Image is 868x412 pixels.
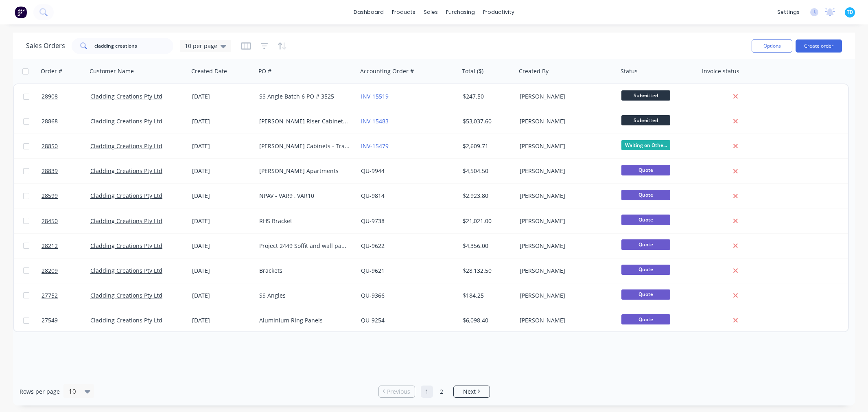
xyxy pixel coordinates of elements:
[90,267,162,274] a: Cladding Creations Pty Ltd
[259,242,350,250] div: Project 2449 Soffit and wall panels
[192,142,253,150] div: [DATE]
[192,291,253,300] div: [DATE]
[796,39,842,53] button: Create order
[94,38,174,54] input: Search...
[463,192,511,200] div: $2,923.80
[20,388,60,396] span: Rows per page
[42,84,90,109] a: 28908
[621,115,670,125] span: Submitted
[42,117,58,125] span: 28868
[463,242,511,250] div: $4,356.00
[192,316,253,324] div: [DATE]
[42,217,58,225] span: 28450
[463,316,511,324] div: $6,098.40
[361,267,385,274] a: QU-9621
[259,291,350,300] div: SS Angles
[90,316,162,324] a: Cladding Creations Pty Ltd
[42,283,90,308] a: 27752
[350,6,388,18] a: dashboard
[463,117,511,125] div: $53,037.60
[90,92,162,100] a: Cladding Creations Pty Ltd
[42,192,58,200] span: 28599
[621,265,670,275] span: Quote
[361,167,385,175] a: QU-9944
[621,289,670,300] span: Quote
[463,167,511,175] div: $4,504.50
[90,291,162,299] a: Cladding Creations Pty Ltd
[387,388,410,396] span: Previous
[90,142,162,150] a: Cladding Creations Pty Ltd
[621,314,670,324] span: Quote
[520,167,610,175] div: [PERSON_NAME]
[520,217,610,225] div: [PERSON_NAME]
[463,142,511,150] div: $2,609.71
[259,192,350,200] div: NPAV - VAR9 , VAR10
[361,242,385,250] a: QU-9622
[42,92,58,101] span: 28908
[388,6,420,18] div: products
[520,117,610,125] div: [PERSON_NAME]
[463,291,511,300] div: $184.25
[463,267,511,275] div: $28,132.50
[42,242,58,250] span: 28212
[773,6,804,18] div: settings
[621,90,670,101] span: Submitted
[847,9,853,16] span: TD
[191,67,227,75] div: Created Date
[42,209,90,233] a: 28450
[463,388,476,396] span: Next
[42,316,58,324] span: 27549
[702,67,739,75] div: Invoice status
[520,242,610,250] div: [PERSON_NAME]
[192,217,253,225] div: [DATE]
[41,67,62,75] div: Order #
[259,167,350,175] div: [PERSON_NAME] Apartments
[462,67,483,75] div: Total ($)
[442,6,479,18] div: purchasing
[42,167,58,175] span: 28839
[15,6,27,18] img: Factory
[90,167,162,175] a: Cladding Creations Pty Ltd
[463,92,511,101] div: $247.50
[90,67,134,75] div: Customer Name
[42,109,90,134] a: 28868
[621,190,670,200] span: Quote
[519,67,549,75] div: Created By
[520,316,610,324] div: [PERSON_NAME]
[90,217,162,225] a: Cladding Creations Pty Ltd
[192,192,253,200] div: [DATE]
[520,192,610,200] div: [PERSON_NAME]
[42,142,58,150] span: 28850
[435,386,448,398] a: Page 2
[192,242,253,250] div: [DATE]
[90,117,162,125] a: Cladding Creations Pty Ltd
[621,140,670,150] span: Waiting on Othe...
[90,242,162,250] a: Cladding Creations Pty Ltd
[42,291,58,300] span: 27752
[42,267,58,275] span: 28209
[90,192,162,199] a: Cladding Creations Pty Ltd
[42,234,90,258] a: 28212
[454,388,490,396] a: Next page
[259,117,350,125] div: [PERSON_NAME] Riser Cabinets PO # 3519
[375,386,493,398] ul: Pagination
[192,92,253,101] div: [DATE]
[479,6,518,18] div: productivity
[26,42,65,50] h1: Sales Orders
[360,67,414,75] div: Accounting Order #
[621,165,670,175] span: Quote
[42,134,90,158] a: 28850
[42,308,90,333] a: 27549
[621,215,670,225] span: Quote
[361,192,385,199] a: QU-9814
[520,92,610,101] div: [PERSON_NAME]
[185,42,217,50] span: 10 per page
[361,291,385,299] a: QU-9366
[258,67,271,75] div: PO #
[520,142,610,150] div: [PERSON_NAME]
[520,291,610,300] div: [PERSON_NAME]
[520,267,610,275] div: [PERSON_NAME]
[42,259,90,283] a: 28209
[379,388,415,396] a: Previous page
[192,267,253,275] div: [DATE]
